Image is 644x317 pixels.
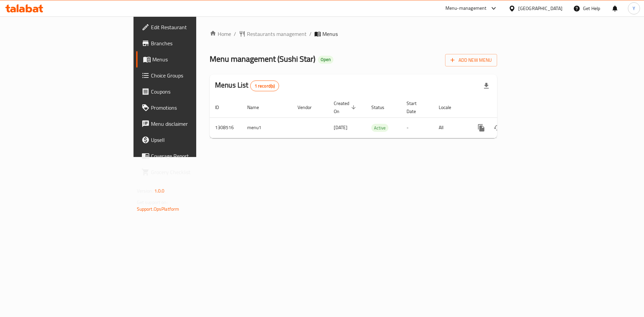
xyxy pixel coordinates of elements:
[247,30,307,38] span: Restaurants management
[318,57,333,62] span: Open
[242,117,292,138] td: menu1
[251,83,279,89] span: 1 record(s)
[334,99,358,115] span: Created On
[151,136,236,144] span: Upsell
[151,168,236,176] span: Grocery Checklist
[136,67,241,84] a: Choice Groups
[136,19,241,35] a: Edit Restaurant
[334,123,347,132] span: [DATE]
[151,104,236,112] span: Promotions
[151,39,236,47] span: Branches
[478,78,494,94] div: Export file
[633,5,635,12] span: Y
[309,30,312,38] li: /
[136,35,241,51] a: Branches
[136,132,241,148] a: Upsell
[518,5,562,12] div: [GEOGRAPHIC_DATA]
[371,103,393,111] span: Status
[215,80,279,91] h2: Menus List
[468,97,543,118] th: Actions
[136,116,241,132] a: Menu disclaimer
[322,30,338,38] span: Menus
[445,4,487,12] div: Menu-management
[136,164,241,180] a: Grocery Checklist
[154,187,165,195] span: 1.0.0
[433,117,468,138] td: All
[401,117,433,138] td: -
[136,84,241,100] a: Coupons
[371,124,388,132] span: Active
[137,198,168,207] span: Get support on:
[473,120,489,136] button: more
[137,205,179,213] a: Support.OpsPlatform
[445,54,497,66] button: Add New Menu
[318,56,333,64] div: Open
[136,100,241,116] a: Promotions
[298,103,320,111] span: Vendor
[210,51,315,66] span: Menu management ( Sushi Star )
[137,187,153,195] span: Version:
[151,88,236,96] span: Coupons
[210,30,497,38] nav: breadcrumb
[210,97,543,138] table: enhanced table
[152,55,236,63] span: Menus
[136,51,241,67] a: Menus
[151,152,236,160] span: Coverage Report
[151,71,236,80] span: Choice Groups
[489,120,505,136] button: Change Status
[136,148,241,164] a: Coverage Report
[151,120,236,128] span: Menu disclaimer
[250,81,279,91] div: Total records count
[439,103,460,111] span: Locale
[247,103,268,111] span: Name
[407,99,425,115] span: Start Date
[239,30,307,38] a: Restaurants management
[151,23,236,31] span: Edit Restaurant
[215,103,228,111] span: ID
[450,56,492,64] span: Add New Menu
